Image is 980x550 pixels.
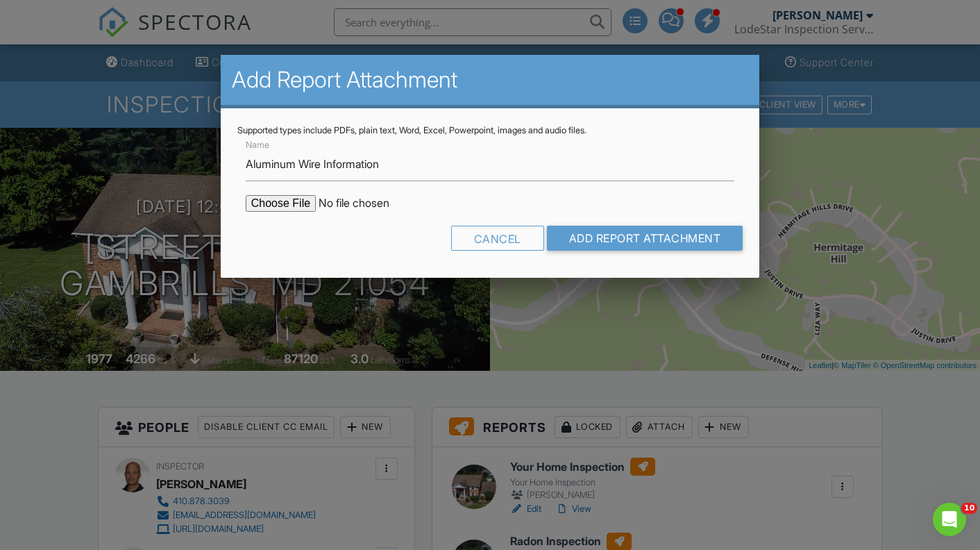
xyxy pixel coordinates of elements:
[246,139,269,151] label: Name
[933,503,966,536] iframe: Intercom live chat
[547,226,743,251] input: Add Report Attachment
[961,503,977,514] span: 10
[232,66,749,94] h2: Add Report Attachment
[451,226,544,251] div: Cancel
[237,125,743,136] div: Supported types include PDFs, plain text, Word, Excel, Powerpoint, images and audio files.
